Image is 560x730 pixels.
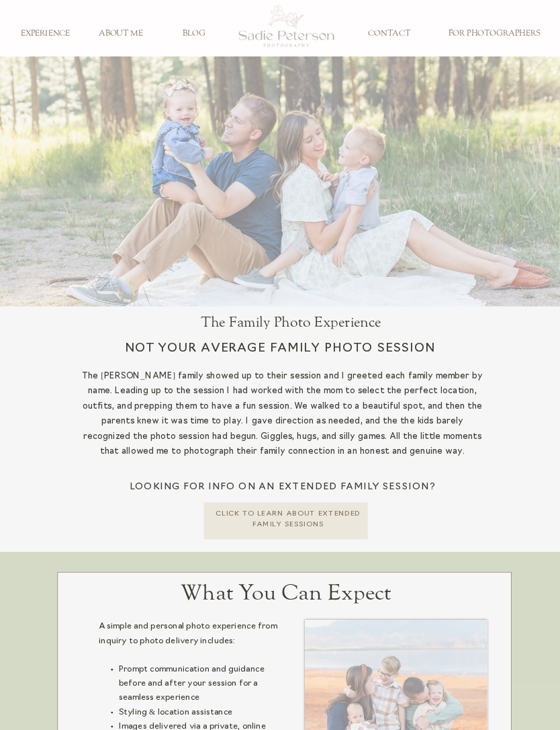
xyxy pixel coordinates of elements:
[99,620,284,649] div: A simple and personal photo experience from inquiry to photo delivery includes:
[26,339,534,366] h2: Not your average family photo session
[28,480,537,507] h2: Looking for info on an extended family session?
[163,28,225,38] a: BLOG
[131,314,451,333] h1: The Family Photo Experience
[359,28,420,38] a: CONTACT
[215,509,361,528] a: CLick To learn about extended Family Sessions
[15,28,77,38] a: EXPERIENCE
[118,705,285,719] li: Styling & location assistance
[90,28,152,38] a: ABOUT ME
[118,662,285,705] li: Prompt communication and guidance before and after your session for a seamless experience
[442,28,547,38] a: FOR PHOTOGRAPHERS
[81,369,483,467] p: The [PERSON_NAME] family showed up to their session and I greeted each family member by name. Lea...
[160,581,412,606] h2: What You Can Expect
